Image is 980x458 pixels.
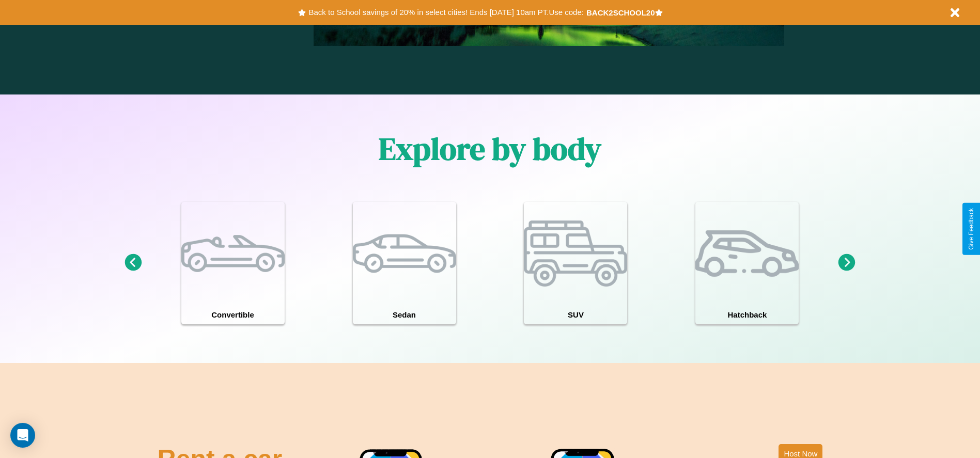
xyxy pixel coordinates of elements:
div: Open Intercom Messenger [10,423,35,448]
h4: Sedan [353,305,456,324]
h4: SUV [524,305,627,324]
button: Back to School savings of 20% in select cities! Ends [DATE] 10am PT.Use code: [306,5,586,20]
h1: Explore by body [379,128,601,170]
h4: Hatchback [695,305,799,324]
b: BACK2SCHOOL20 [586,8,655,17]
div: Give Feedback [968,208,975,250]
h4: Convertible [181,305,285,324]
